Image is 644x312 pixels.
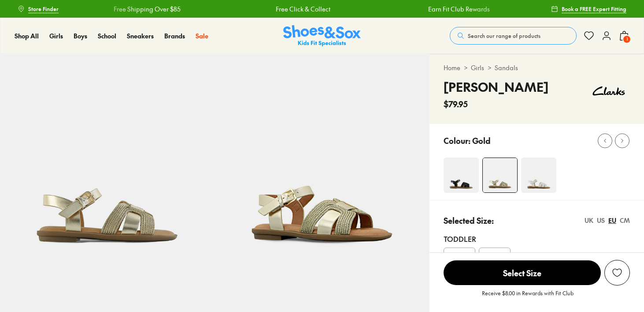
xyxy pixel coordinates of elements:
[444,233,630,244] div: Toddler
[427,4,489,14] a: Earn Fit Club Rewards
[521,158,556,193] img: 4-553625_1
[472,135,491,147] p: Gold
[444,78,548,96] h4: [PERSON_NAME]
[18,1,59,17] a: Store Finder
[468,32,540,40] span: Search our range of products
[127,31,154,40] span: Sneakers
[196,31,208,40] span: Sale
[562,5,626,13] span: Book a FREE Expert Fitting
[444,63,460,72] a: Home
[15,31,39,40] span: Shop All
[471,63,484,72] a: Girls
[283,25,361,47] a: Shoes & Sox
[608,216,616,225] div: EU
[620,216,630,225] div: CM
[15,31,39,41] a: Shop All
[444,63,630,72] div: > >
[551,1,626,17] a: Book a FREE Expert Fitting
[622,35,631,44] span: 1
[444,214,494,226] p: Selected Size:
[98,31,116,41] a: School
[215,54,429,269] img: 5-553871_1
[74,31,87,40] span: Boys
[98,31,116,40] span: School
[495,63,518,72] a: Sandals
[585,216,593,225] div: UK
[444,98,468,110] span: $79.95
[444,260,601,285] span: Select Size
[444,260,601,286] button: Select Size
[74,31,87,41] a: Boys
[444,135,470,147] p: Colour:
[196,31,208,41] a: Sale
[283,25,361,47] img: SNS_Logo_Responsive.svg
[164,31,185,40] span: Brands
[49,31,63,40] span: Girls
[483,158,517,192] img: 4-553870_1
[482,289,574,305] p: Receive $8.00 in Rewards with Fit Club
[604,260,630,286] button: Add to Wishlist
[597,216,605,225] div: US
[112,4,179,14] a: Free Shipping Over $85
[274,4,329,14] a: Free Click & Collect
[127,31,154,41] a: Sneakers
[450,27,577,45] button: Search our range of products
[619,26,629,45] button: 1
[49,31,63,41] a: Girls
[28,5,59,13] span: Store Finder
[588,78,630,104] img: Vendor logo
[444,158,479,193] img: 4-553631_1
[164,31,185,41] a: Brands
